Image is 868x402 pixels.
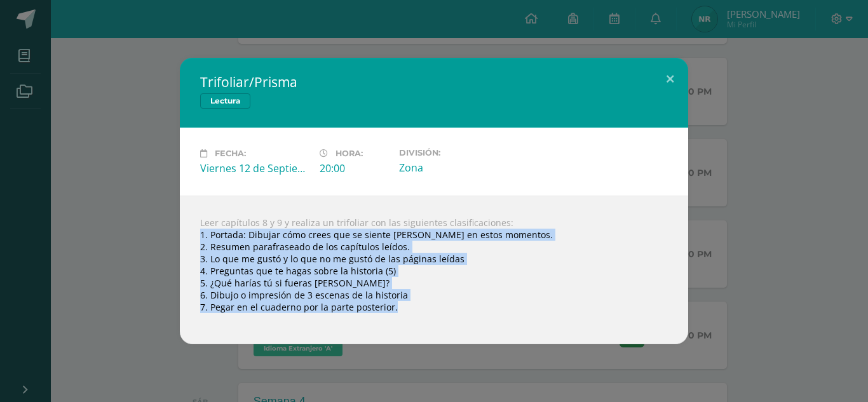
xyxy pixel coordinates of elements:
h2: Trifoliar/Prisma [200,73,668,91]
div: Viernes 12 de Septiembre [200,161,309,175]
span: Hora: [336,149,363,158]
span: Fecha: [215,149,246,158]
div: Leer capítulos 8 y 9 y realiza un trifoliar con las siguientes clasificaciones: 1. Portada: Dibuj... [180,196,688,344]
label: División: [399,148,508,157]
button: Close (Esc) [652,58,688,101]
span: Lectura [200,93,250,109]
div: 20:00 [320,161,389,175]
div: Zona [399,161,508,175]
